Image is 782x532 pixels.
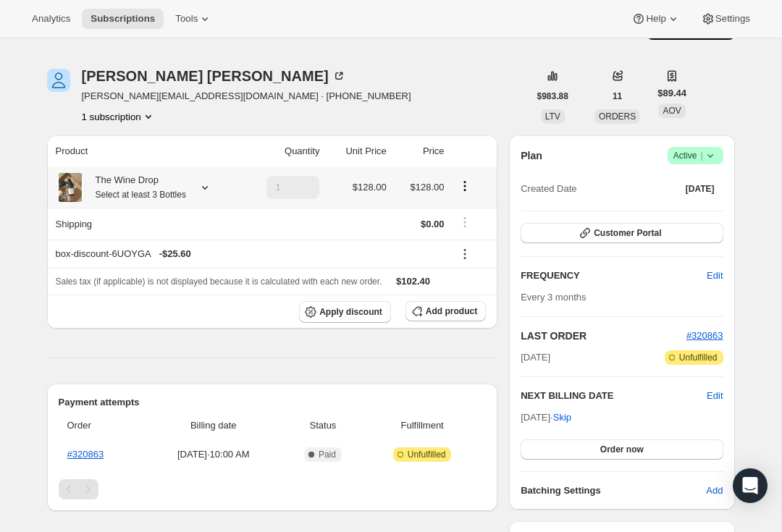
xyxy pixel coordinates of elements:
[91,13,155,25] span: Subscriptions
[411,182,445,193] span: $128.00
[426,305,477,317] span: Add product
[59,479,487,499] nav: Pagination
[697,479,731,502] button: Add
[529,86,577,106] button: $983.88
[85,173,186,202] div: The Wine Drop
[521,484,706,498] h6: Batching Settings
[319,449,336,460] span: Paid
[59,395,487,410] h2: Payment attempts
[353,182,387,193] span: $128.00
[707,389,723,403] button: Edit
[715,13,750,25] span: Settings
[545,406,580,429] button: Skip
[421,219,445,229] span: $0.00
[673,148,718,163] span: Active
[604,86,631,106] button: 11
[56,276,382,287] span: Sales tax (if applicable) is not displayed because it is calculated with each new order.
[521,223,723,243] button: Customer Portal
[679,352,718,363] span: Unfulfilled
[391,135,449,167] th: Price
[167,9,221,29] button: Tools
[159,247,191,261] span: - $25.60
[663,106,681,116] span: AOV
[82,69,346,83] div: [PERSON_NAME] [PERSON_NAME]
[521,292,586,303] span: Every 3 months
[23,9,79,29] button: Analytics
[686,329,723,343] button: #320863
[521,148,542,163] h2: Plan
[700,150,702,161] span: |
[706,484,723,498] span: Add
[686,330,723,341] a: #320863
[287,418,358,433] span: Status
[453,178,476,194] button: Product actions
[47,135,241,167] th: Product
[408,449,446,460] span: Unfulfilled
[594,227,661,239] span: Customer Portal
[299,301,391,323] button: Apply discount
[96,190,186,200] small: Select at least 3 Bottles
[319,306,382,318] span: Apply discount
[148,447,279,462] span: [DATE] · 10:00 AM
[599,111,636,122] span: ORDERS
[553,410,571,425] span: Skip
[59,410,144,442] th: Order
[521,389,707,403] h2: NEXT BILLING DATE
[623,9,689,29] button: Help
[521,269,707,283] h2: FREQUENCY
[733,468,768,503] div: Open Intercom Messenger
[82,109,156,124] button: Product actions
[67,449,104,460] a: #320863
[657,86,686,101] span: $89.44
[686,183,715,195] span: [DATE]
[677,179,723,199] button: [DATE]
[521,439,723,460] button: Order now
[241,135,324,167] th: Quantity
[82,89,411,104] span: [PERSON_NAME][EMAIL_ADDRESS][DOMAIN_NAME] · [PHONE_NUMBER]
[545,111,560,122] span: LTV
[521,350,550,365] span: [DATE]
[175,13,198,25] span: Tools
[698,264,731,287] button: Edit
[405,301,486,321] button: Add product
[692,9,759,29] button: Settings
[82,9,164,29] button: Subscriptions
[453,214,476,230] button: Shipping actions
[600,444,644,455] span: Order now
[613,90,622,102] span: 11
[148,418,279,433] span: Billing date
[537,90,568,102] span: $983.88
[324,135,390,167] th: Unit Price
[396,276,430,287] span: $102.40
[47,208,241,240] th: Shipping
[367,418,477,433] span: Fulfillment
[646,13,665,25] span: Help
[521,329,686,343] h2: LAST ORDER
[32,13,70,25] span: Analytics
[47,69,70,92] span: Samuel Brinker
[56,247,445,261] div: box-discount-6UOYGA
[521,182,576,196] span: Created Date
[521,412,571,423] span: [DATE] ·
[707,269,723,283] span: Edit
